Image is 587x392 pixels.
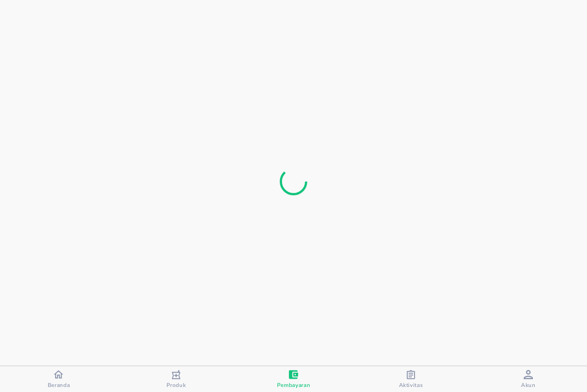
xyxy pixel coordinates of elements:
[352,366,470,392] button: Aktivitas
[235,366,352,392] button: Pembayaran
[470,366,587,392] button: Akun
[277,381,310,389] span: Pembayaran
[521,381,536,389] span: Akun
[399,381,423,389] span: Aktivitas
[117,366,235,392] button: Produk
[166,381,186,389] span: Produk
[48,381,70,389] span: Beranda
